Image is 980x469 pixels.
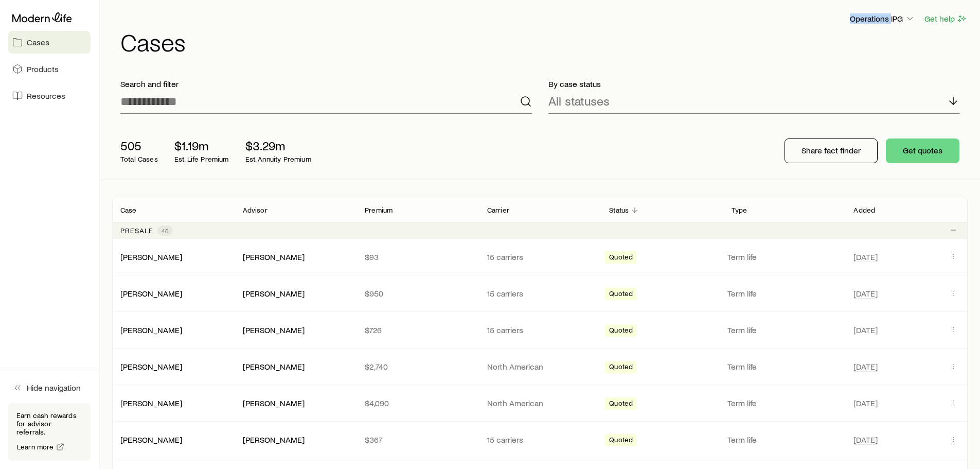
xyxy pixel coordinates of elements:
p: Status [609,206,629,214]
div: [PERSON_NAME] [120,288,182,299]
div: [PERSON_NAME] [120,361,182,372]
div: [PERSON_NAME] [120,435,182,445]
a: [PERSON_NAME] [120,361,182,371]
p: All statuses [548,94,610,108]
div: [PERSON_NAME] [243,325,305,336]
p: Presale [120,227,153,235]
span: [DATE] [853,325,878,335]
p: Term life [727,361,842,372]
span: Quoted [609,289,633,300]
p: $950 [365,288,471,299]
h1: Cases [120,29,968,54]
p: North American [487,398,593,408]
p: Term life [727,288,842,299]
p: Total Cases [120,155,158,163]
a: [PERSON_NAME] [120,435,182,444]
p: $367 [365,435,471,445]
p: Premium [365,206,393,214]
p: Type [732,206,747,214]
p: 505 [120,138,158,153]
button: Share fact finder [785,138,878,163]
span: [DATE] [853,435,878,445]
a: Products [8,58,91,80]
button: Operations IPG [849,13,916,25]
button: Get help [924,13,968,25]
span: Quoted [609,436,633,446]
div: [PERSON_NAME] [243,435,305,445]
p: $4,090 [365,398,471,408]
p: $3.29m [245,138,311,153]
p: By case status [548,79,960,89]
div: [PERSON_NAME] [243,252,305,263]
p: $2,740 [365,361,471,372]
div: [PERSON_NAME] [120,252,182,263]
p: $1.19m [174,138,229,153]
p: Case [120,206,137,214]
a: Resources [8,84,91,107]
p: Term life [727,398,842,408]
a: [PERSON_NAME] [120,325,182,335]
div: [PERSON_NAME] [243,288,305,299]
span: Quoted [609,253,633,264]
p: Term life [727,252,842,262]
span: [DATE] [853,398,878,408]
button: Get quotes [886,138,959,163]
span: Quoted [609,399,633,410]
p: Earn cash rewards for advisor referrals. [16,411,82,436]
div: Earn cash rewards for advisor referrals.Learn more [8,403,91,461]
a: [PERSON_NAME] [120,398,182,408]
p: Share fact finder [801,145,861,155]
span: Cases [27,37,49,47]
span: 46 [162,227,169,235]
span: [DATE] [853,252,878,262]
div: [PERSON_NAME] [120,325,182,336]
span: [DATE] [853,288,878,299]
p: Advisor [243,206,268,214]
span: Quoted [609,362,633,373]
span: Learn more [17,443,54,450]
p: 15 carriers [487,435,593,445]
span: Products [27,64,59,74]
span: [DATE] [853,361,878,372]
a: [PERSON_NAME] [120,252,182,262]
button: Hide navigation [8,376,91,399]
p: 15 carriers [487,252,593,262]
p: North American [487,361,593,372]
span: Resources [27,91,65,101]
p: Carrier [487,206,509,214]
a: Cases [8,31,91,54]
a: [PERSON_NAME] [120,288,182,298]
div: [PERSON_NAME] [243,361,305,372]
p: $726 [365,325,471,335]
div: [PERSON_NAME] [243,398,305,409]
p: $93 [365,252,471,262]
p: Search and filter [120,79,532,89]
div: [PERSON_NAME] [120,398,182,409]
span: Hide navigation [27,383,81,393]
span: Quoted [609,326,633,337]
p: Term life [727,325,842,335]
p: Operations IPG [850,13,915,24]
p: Term life [727,435,842,445]
p: 15 carriers [487,325,593,335]
p: 15 carriers [487,288,593,299]
p: Added [853,206,875,214]
p: Est. Life Premium [174,155,229,163]
p: Est. Annuity Premium [245,155,311,163]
